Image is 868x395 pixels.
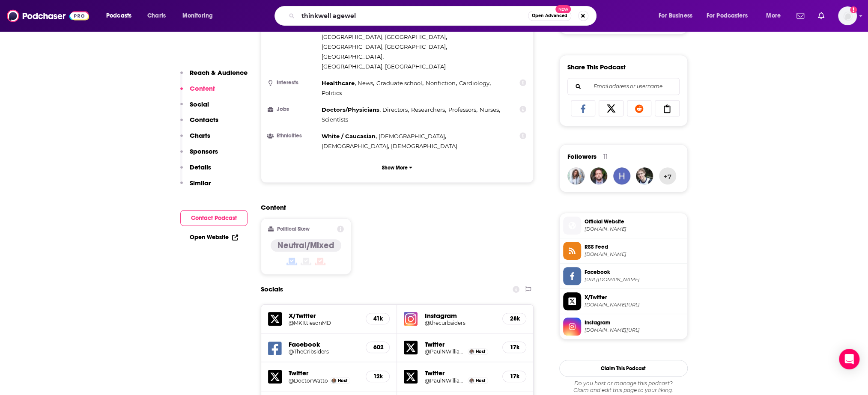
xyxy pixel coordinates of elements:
[613,167,630,184] img: hwaynj
[707,10,748,22] span: For Podcasters
[585,302,684,308] span: twitter.com/MKIttlesonMD
[391,143,457,149] span: [DEMOGRAPHIC_DATA]
[382,106,408,113] span: Directors
[268,160,527,175] button: Show More
[142,9,171,23] a: Charts
[563,318,684,336] a: Instagram[DOMAIN_NAME][URL]
[476,378,485,383] span: Host
[190,68,248,77] p: Reach & Audience
[424,340,495,348] h5: Twitter
[322,131,377,141] span: ,
[411,105,446,115] span: ,
[322,143,388,149] span: [DEMOGRAPHIC_DATA]
[585,276,684,283] span: https://www.facebook.com/TheCribsiders
[376,80,422,86] span: Graduate school
[268,107,318,112] h3: Jobs
[567,152,597,160] span: Followers
[448,106,476,113] span: Professors
[426,80,456,86] span: Nonfiction
[585,251,684,258] span: audioboom.com
[180,210,248,226] button: Contact Podcast
[850,6,857,13] svg: Add a profile image
[469,349,474,354] img: Paul Williams
[7,8,89,24] img: Podchaser - Follow, Share and Rate Podcasts
[322,116,348,123] span: Scientists
[838,6,857,25] button: Show profile menu
[555,5,571,13] span: New
[289,340,359,348] h5: Facebook
[373,344,382,351] h5: 602
[190,84,215,92] p: Content
[559,380,688,394] div: Claim and edit this page to your liking.
[559,360,688,377] button: Claim This Podcast
[289,369,359,377] h5: Twitter
[563,292,684,310] a: X/Twitter[DOMAIN_NAME][URL]
[289,348,359,355] a: @TheCribsiders
[571,100,596,116] a: Share on Facebook
[766,10,781,22] span: More
[176,9,224,23] button: open menu
[567,78,680,95] div: Search followers
[322,33,446,40] span: [GEOGRAPHIC_DATA], [GEOGRAPHIC_DATA]
[411,106,445,113] span: Researchers
[636,167,653,184] img: coup321
[563,242,684,260] a: RSS Feed[DOMAIN_NAME]
[382,105,409,115] span: ,
[585,294,684,301] span: X/Twitter
[448,105,477,115] span: ,
[322,141,389,151] span: ,
[322,80,355,86] span: Healthcare
[331,378,336,383] img: Matthew Watto
[532,14,567,18] span: Open Advanced
[585,319,684,327] span: Instagram
[180,100,209,116] button: Social
[298,9,528,23] input: Search podcasts, credits, & more...
[322,106,379,113] span: Doctors/Physicians
[379,133,445,140] span: [DEMOGRAPHIC_DATA]
[322,63,446,70] span: [GEOGRAPHIC_DATA], [GEOGRAPHIC_DATA]
[459,80,489,86] span: Cardiology
[322,43,446,50] span: [GEOGRAPHIC_DATA], [GEOGRAPHIC_DATA]
[585,268,684,276] span: Facebook
[289,377,328,384] a: @DoctorWatto
[424,312,495,320] h5: Instagram
[659,167,676,184] button: +7
[322,42,447,52] span: ,
[404,312,418,326] img: iconImage
[760,9,791,23] button: open menu
[653,9,703,23] button: open menu
[480,105,500,115] span: ,
[469,378,474,383] a: Paul Williams
[190,116,218,124] p: Contacts
[510,344,519,351] h5: 17k
[322,105,381,115] span: ,
[603,153,608,160] div: 11
[599,100,623,116] a: Share on X/Twitter
[190,163,211,171] p: Details
[424,369,495,377] h5: Twitter
[838,6,857,25] span: Logged in as Ashley_Beenen
[459,78,491,88] span: ,
[585,226,684,232] span: thecurbsiders.com
[567,167,585,184] a: rachelpharmd
[261,281,283,297] h2: Socials
[268,80,318,86] h3: Interests
[426,78,457,88] span: ,
[289,320,359,326] a: @MKIttlesonMD
[701,9,760,23] button: open menu
[424,377,465,384] a: @PaulNWilliamz
[585,327,684,333] span: instagram.com/thecurbsiders
[268,133,318,139] h3: Ethnicities
[190,234,238,241] a: Open Website
[575,78,672,95] input: Email address or username...
[322,52,384,62] span: ,
[100,9,143,23] button: open menu
[424,320,495,326] a: @thecurbsiders
[563,217,684,235] a: Official Website[DOMAIN_NAME]
[382,165,408,171] p: Show More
